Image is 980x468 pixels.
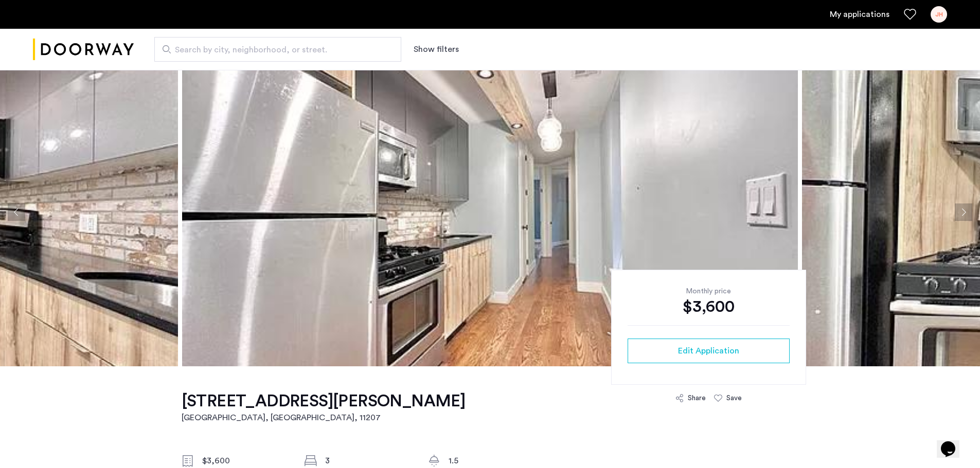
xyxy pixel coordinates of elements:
[33,30,134,69] a: Cazamio logo
[628,339,790,363] button: button
[33,30,134,69] img: logo
[449,455,535,467] div: 1.5
[202,455,289,467] div: $3,600
[955,203,972,221] button: Next apartment
[937,427,970,458] iframe: chat widget
[830,8,889,21] a: My application
[154,37,401,62] input: Apartment Search
[182,411,466,424] h2: [GEOGRAPHIC_DATA], [GEOGRAPHIC_DATA] , 11207
[182,58,798,366] img: apartment
[628,296,790,317] div: $3,600
[325,455,412,467] div: 3
[726,393,742,403] div: Save
[904,8,916,21] a: Favorites
[688,393,706,403] div: Share
[678,345,739,357] span: Edit Application
[182,391,466,411] h1: [STREET_ADDRESS][PERSON_NAME]
[931,6,947,23] div: JH
[628,286,790,296] div: Monthly price
[8,203,25,221] button: Previous apartment
[175,44,372,56] span: Search by city, neighborhood, or street.
[414,43,459,55] button: Show or hide filters
[182,391,466,424] a: [STREET_ADDRESS][PERSON_NAME][GEOGRAPHIC_DATA], [GEOGRAPHIC_DATA], 11207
